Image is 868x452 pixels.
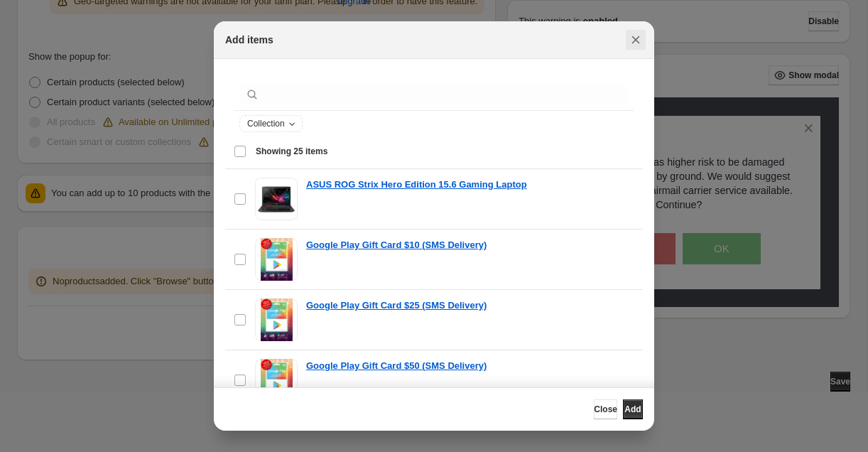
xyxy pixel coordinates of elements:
button: Add [623,399,643,419]
a: Google Play Gift Card $10 (SMS Delivery) [306,238,487,252]
a: Google Play Gift Card $25 (SMS Delivery) [306,298,487,313]
span: Close [594,404,617,415]
span: Showing 25 items [256,146,327,157]
button: Close [594,399,617,419]
a: Google Play Gift Card $50 (SMS Delivery) [306,359,487,373]
h2: Add items [225,33,273,47]
span: Add [624,404,641,415]
span: Collection [247,118,285,129]
a: ASUS ROG Strix Hero Edition 15.6 Gaming Laptop [306,178,527,192]
button: Collection [240,116,302,131]
button: Close [626,30,646,50]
